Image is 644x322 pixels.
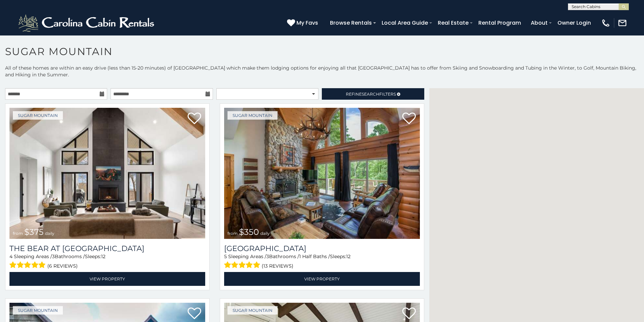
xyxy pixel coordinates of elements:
span: 5 [224,253,227,259]
h3: The Bear At Sugar Mountain [9,244,205,253]
a: My Favs [287,19,320,27]
div: Sleeping Areas / Bathrooms / Sleeps: [224,253,420,270]
img: The Bear At Sugar Mountain [9,108,205,239]
a: [GEOGRAPHIC_DATA] [224,244,420,253]
a: Add to favorites [402,112,416,126]
a: The Bear At [GEOGRAPHIC_DATA] [9,244,205,253]
span: $350 [239,227,259,237]
a: Add to favorites [188,112,201,126]
span: 12 [101,253,105,259]
a: About [527,17,551,29]
span: $375 [24,227,44,237]
span: (13 reviews) [262,262,293,270]
img: phone-regular-white.png [601,18,611,28]
span: 1 Half Baths / [299,253,330,259]
a: Add to favorites [188,307,201,321]
a: Sugar Mountain [228,306,278,315]
span: (6 reviews) [47,262,78,270]
img: mail-regular-white.png [618,18,627,28]
a: Sugar Mountain [13,111,63,120]
span: 12 [346,253,351,259]
span: 4 [9,253,13,259]
a: Grouse Moor Lodge from $350 daily [224,108,420,239]
a: Sugar Mountain [13,306,63,315]
span: daily [260,231,270,236]
a: Add to favorites [402,307,416,321]
a: View Property [224,272,420,286]
a: RefineSearchFilters [322,88,424,100]
a: The Bear At Sugar Mountain from $375 daily [9,108,205,239]
span: 3 [52,253,55,259]
span: 3 [266,253,269,259]
a: Local Area Guide [378,17,431,29]
h3: Grouse Moor Lodge [224,244,420,253]
a: Real Estate [434,17,472,29]
a: Browse Rentals [327,17,375,29]
div: Sleeping Areas / Bathrooms / Sleeps: [9,253,205,270]
a: Sugar Mountain [228,111,278,120]
a: Owner Login [554,17,594,29]
span: My Favs [296,19,318,27]
img: Grouse Moor Lodge [224,108,420,239]
img: White-1-2.png [17,13,157,33]
span: from [13,231,23,236]
span: Search [362,92,379,97]
a: View Property [9,272,205,286]
span: Refine Filters [346,92,396,97]
a: Rental Program [475,17,524,29]
span: from [228,231,238,236]
span: daily [45,231,54,236]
